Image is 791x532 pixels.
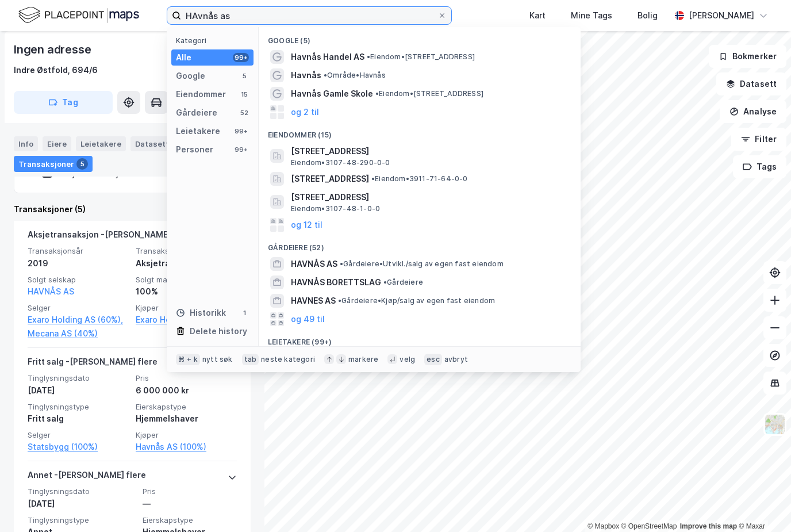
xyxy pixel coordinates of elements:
span: Tinglysningsdato [28,487,136,496]
a: Havnås AS (100%) [136,440,237,454]
span: Gårdeiere • Kjøp/salg av egen fast eiendom [338,296,495,305]
div: Alle [176,51,191,64]
div: 1 [240,308,249,317]
span: Havnås Gamle Skole [291,87,373,101]
div: Info [14,136,38,151]
div: tab [242,354,259,365]
a: Improve this map [680,522,737,530]
div: Eiendommer (15) [259,121,581,142]
div: ⌘ + k [176,354,200,365]
div: Google [176,69,205,83]
div: 99+ [233,53,249,62]
span: HAVNÅS AS [291,257,337,271]
span: Havnås Handel AS [291,50,364,64]
button: Tags [733,155,786,178]
span: Solgt selskap [28,275,129,285]
span: Pris [136,373,237,383]
a: Mecana AS (40%) [28,327,129,340]
div: Gårdeiere (52) [259,234,581,255]
div: — [143,497,237,511]
span: Solgt matrikkelandel [136,275,237,285]
div: velg [400,355,415,364]
button: Tag [14,91,113,114]
div: markere [348,355,378,364]
img: logo.f888ab2527a4732fd821a326f86c7f29.svg [18,5,139,25]
div: 100% [136,285,237,298]
span: • [324,71,327,79]
div: 52 [240,108,249,117]
input: Søk på adresse, matrikkel, gårdeiere, leietakere eller personer [181,7,437,24]
div: avbryt [444,355,468,364]
span: Kjøper [136,303,237,313]
div: Ingen adresse [14,40,93,59]
span: Eierskapstype [143,515,237,525]
span: • [375,89,379,98]
span: • [340,259,343,268]
span: Tinglysningstype [28,402,129,412]
div: neste kategori [261,355,315,364]
div: Eiere [43,136,71,151]
span: Havnås [291,68,321,82]
div: Personer [176,143,213,156]
span: Tinglysningstype [28,515,136,525]
div: Leietakere [76,136,126,151]
button: Analyse [720,100,786,123]
span: Kjøper [136,430,237,440]
span: Eiendom • 3107-48-290-0-0 [291,158,390,167]
div: Aksjetransaksjon [136,257,237,270]
div: Fritt salg - [PERSON_NAME] flere [28,355,158,373]
div: Datasett [130,136,174,151]
div: 99+ [233,127,249,136]
div: Kart [529,9,546,22]
div: Historikk [176,306,226,320]
div: nytt søk [202,355,233,364]
div: Transaksjoner (5) [14,202,251,216]
span: • [371,174,375,183]
span: [STREET_ADDRESS] [291,190,567,204]
div: Leietakere (99+) [259,328,581,349]
div: 5 [240,71,249,81]
div: Annet - [PERSON_NAME] flere [28,468,146,487]
span: • [367,52,370,61]
div: Gårdeiere [176,106,217,120]
div: 15 [240,90,249,99]
span: Eierskapstype [136,402,237,412]
button: og 12 til [291,218,322,232]
a: Statsbygg (100%) [28,440,129,454]
div: [DATE] [28,497,136,511]
div: Kontrollprogram for chat [734,477,791,532]
div: Google (5) [259,27,581,48]
span: [STREET_ADDRESS] [291,172,369,186]
span: Område • Havnås [324,71,386,80]
div: Leietakere [176,124,220,138]
div: 5 [76,158,88,170]
span: Tinglysningsdato [28,373,129,383]
span: Transaksjonstype [136,246,237,256]
div: Eiendommer [176,87,226,101]
div: [PERSON_NAME] [689,9,754,22]
iframe: Chat Widget [734,477,791,532]
span: [STREET_ADDRESS] [291,144,567,158]
span: HAVNÅS BORETTSLAG [291,275,381,289]
span: Gårdeiere • Utvikl./salg av egen fast eiendom [340,259,504,269]
span: Eiendom • [STREET_ADDRESS] [375,89,483,98]
button: Datasett [716,72,786,95]
div: Mine Tags [571,9,612,22]
button: Bokmerker [709,45,786,68]
div: 6 000 000 kr [136,384,237,397]
div: Transaksjoner [14,156,93,172]
span: HAVNES AS [291,294,336,308]
div: [DATE] [28,384,129,397]
span: Selger [28,303,129,313]
span: Pris [143,487,237,496]
button: Filter [731,128,786,151]
div: Hjemmelshaver [136,412,237,426]
span: Gårdeiere [383,278,423,287]
div: Bolig [638,9,658,22]
div: Kategori [176,36,254,45]
a: OpenStreetMap [621,522,677,530]
span: Eiendom • 3911-71-64-0-0 [371,174,468,183]
span: Eiendom • [STREET_ADDRESS] [367,52,475,62]
div: 99+ [233,145,249,154]
a: Exaro Holding AS (100%) [136,313,237,327]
